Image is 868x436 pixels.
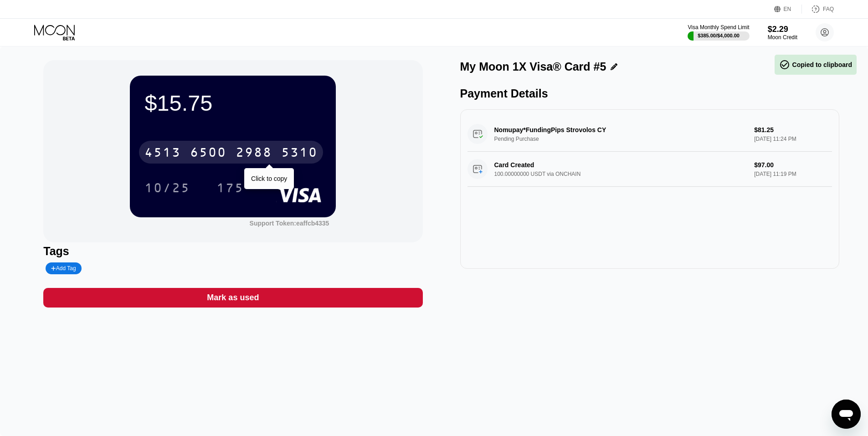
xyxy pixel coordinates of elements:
[768,25,797,34] div: $2.29
[250,220,329,227] div: Support Token:eaffcb4335
[216,182,244,196] div: 175
[802,5,834,14] div: FAQ
[144,182,190,196] div: 10/25
[190,146,226,161] div: 6500
[784,6,791,12] div: EN
[281,146,318,161] div: 5310
[251,175,287,182] div: Click to copy
[138,176,197,199] div: 10/25
[460,87,839,100] div: Payment Details
[779,59,790,70] span: 
[236,146,272,161] div: 2988
[210,176,251,199] div: 175
[207,292,259,303] div: Mark as used
[46,262,81,274] div: Add Tag
[832,400,861,429] iframe: Button to launch messaging window
[774,5,802,14] div: EN
[698,33,740,38] div: $385.00 / $4,000.00
[688,24,749,31] div: Visa Monthly Spend Limit
[139,141,323,164] div: 4513650029885310
[460,60,606,73] div: My Moon 1X Visa® Card #5
[144,90,321,116] div: $15.75
[250,220,329,227] div: Support Token: eaffcb4335
[43,288,422,308] div: Mark as used
[768,25,797,41] div: $2.29Moon Credit
[688,24,749,41] div: Visa Monthly Spend Limit$385.00/$4,000.00
[779,59,852,70] div: Copied to clipboard
[823,6,834,12] div: FAQ
[144,146,181,161] div: 4513
[43,245,422,258] div: Tags
[768,34,797,41] div: Moon Credit
[51,265,76,272] div: Add Tag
